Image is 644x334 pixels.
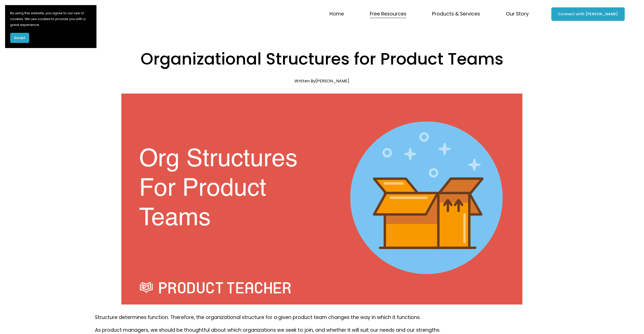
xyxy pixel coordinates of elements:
[10,33,29,43] button: Accept
[95,313,549,322] p: Structure determines function. Therefore, the organizational structure for a given product team c...
[432,10,480,19] span: Products & Services
[10,10,91,28] p: By using this website, you agree to our use of cookies. We use cookies to provide you with a grea...
[329,9,344,19] a: Home
[506,9,529,19] a: folder dropdown
[294,79,349,83] div: Written By
[316,78,349,84] a: [PERSON_NAME]
[370,10,406,19] span: Free Resources
[432,9,480,19] a: folder dropdown
[370,9,406,19] a: folder dropdown
[14,36,25,40] span: Accept
[551,7,625,21] a: Connect with [PERSON_NAME]
[5,5,96,48] section: Cookie banner
[506,10,529,19] span: Our Story
[95,48,549,70] h1: Organizational Structures for Product Teams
